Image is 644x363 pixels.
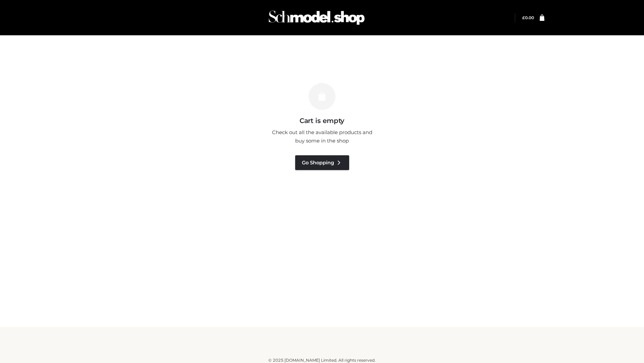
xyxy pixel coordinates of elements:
[295,155,349,170] a: Go Shopping
[266,4,367,31] img: Schmodel Admin 964
[115,117,529,125] h3: Cart is empty
[522,15,525,20] span: £
[522,15,534,20] bdi: 0.00
[522,15,534,20] a: £0.00
[268,128,376,145] p: Check out all the available products and buy some in the shop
